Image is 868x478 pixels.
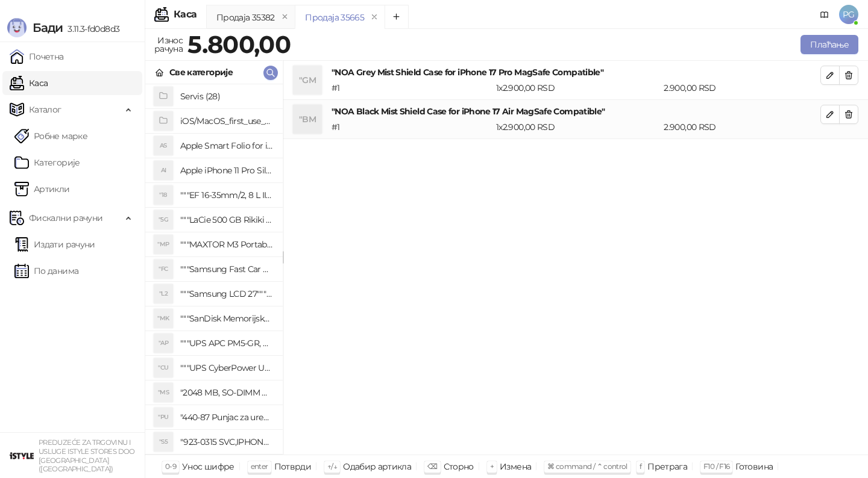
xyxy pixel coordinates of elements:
div: "L2 [154,284,173,303]
strong: 5.800,00 [187,29,291,59]
h4: iOS/MacOS_first_use_assistance (4) [180,111,273,131]
div: "CU [154,358,173,377]
h4: """Samsung Fast Car Charge Adapter, brzi auto punja_, boja crna""" [180,259,273,279]
h4: "NOA Black Mist Shield Case for iPhone 17 Air MagSafe Compatible" [332,105,820,118]
a: ArtikliАртикли [14,177,70,201]
a: По данима [14,259,78,283]
a: Издати рачуни [14,232,95,256]
h4: """UPS CyberPower UT650EG, 650VA/360W , line-int., s_uko, desktop""" [180,358,273,377]
div: Потврди [274,459,312,474]
a: Каса [10,71,48,95]
a: Почетна [10,45,64,69]
div: "5G [154,210,173,229]
span: F10 / F16 [703,462,729,471]
div: "18 [154,185,173,205]
div: "AP [154,334,173,353]
div: Продаја 35665 [305,11,364,24]
h4: "440-87 Punjac za uredjaje sa micro USB portom 4/1, Stand." [180,408,273,427]
div: "FC [154,259,173,279]
span: PG [839,5,858,24]
div: # 1 [329,81,494,95]
div: 2.900,00 RSD [661,81,823,95]
h4: """EF 16-35mm/2, 8 L III USM""" [180,185,273,205]
div: "PU [154,408,173,427]
div: Износ рачуна [152,33,185,57]
a: Категорије [14,151,80,175]
h4: """LaCie 500 GB Rikiki USB 3.0 / Ultra Compact & Resistant aluminum / USB 3.0 / 2.5""""""" [180,210,273,229]
a: Робне марке [14,124,87,148]
h4: Apple Smart Folio for iPad mini (A17 Pro) - Sage [180,136,273,155]
img: 64x64-companyLogo-77b92cf4-9946-4f36-9751-bf7bb5fd2c7d.png [10,444,34,468]
div: Претрага [647,459,687,474]
div: "BM [293,105,322,134]
div: "MS [154,383,173,402]
div: AI [154,161,173,180]
div: Готовина [735,459,773,474]
div: "GM [293,66,322,95]
span: ↑/↓ [327,462,337,471]
div: "MK [154,309,173,328]
h4: """SanDisk Memorijska kartica 256GB microSDXC sa SD adapterom SDSQXA1-256G-GN6MA - Extreme PLUS, ... [180,309,273,328]
span: ⌫ [427,462,437,471]
span: enter [251,462,268,471]
button: remove [277,12,293,22]
span: Бади [33,20,63,35]
span: ⌘ command / ⌃ control [547,462,627,471]
button: Плаћање [800,35,858,54]
div: "MP [154,235,173,254]
span: f [640,462,641,471]
div: Измена [500,459,531,474]
div: 2.900,00 RSD [661,120,823,134]
div: 1 x 2.900,00 RSD [494,81,661,95]
div: Каса [174,10,197,19]
h4: "NOA Grey Mist Shield Case for iPhone 17 Pro MagSafe Compatible" [332,66,820,79]
span: 0-9 [165,462,176,471]
span: + [490,462,494,471]
h4: "923-0315 SVC,IPHONE 5/5S BATTERY REMOVAL TRAY Držač za iPhone sa kojim se otvara display [180,432,273,452]
small: PREDUZEĆE ZA TRGOVINU I USLUGE ISTYLE STORES DOO [GEOGRAPHIC_DATA] ([GEOGRAPHIC_DATA]) [39,438,135,473]
h4: Apple iPhone 11 Pro Silicone Case - Black [180,161,273,180]
button: remove [366,12,382,22]
div: grid [145,84,283,455]
button: Add tab [385,5,409,29]
div: # 1 [329,120,494,134]
h4: Servis (28) [180,87,273,106]
span: Фискални рачуни [29,206,102,230]
div: Све категорије [169,66,233,79]
img: Logo [7,18,27,37]
h4: """MAXTOR M3 Portable 2TB 2.5"""" crni eksterni hard disk HX-M201TCB/GM""" [180,235,273,254]
div: Сторно [444,459,474,474]
div: Продаја 35382 [216,11,275,24]
div: 1 x 2.900,00 RSD [494,120,661,134]
div: AS [154,136,173,155]
h4: """UPS APC PM5-GR, Essential Surge Arrest,5 utic_nica""" [180,334,273,353]
div: Одабир артикла [343,459,411,474]
span: Каталог [29,98,61,122]
a: Документација [815,5,834,24]
div: Унос шифре [182,459,234,474]
h4: "2048 MB, SO-DIMM DDRII, 667 MHz, Napajanje 1,8 0,1 V, Latencija CL5" [180,383,273,402]
div: "S5 [154,432,173,452]
h4: """Samsung LCD 27"""" C27F390FHUXEN""" [180,284,273,303]
span: 3.11.3-fd0d8d3 [63,23,119,34]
